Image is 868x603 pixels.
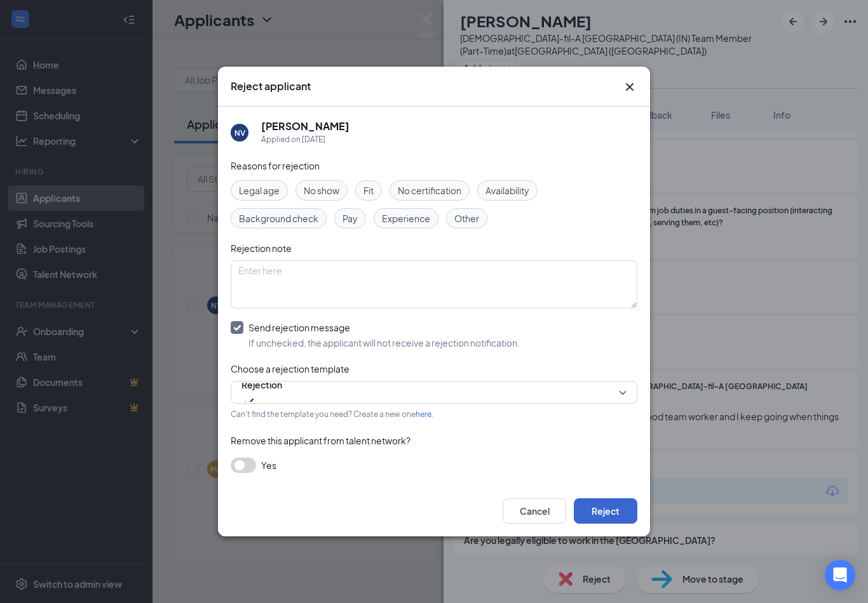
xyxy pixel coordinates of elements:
[398,183,461,197] span: No certification
[454,211,479,225] span: Other
[304,183,339,197] span: No show
[261,458,276,473] span: Yes
[231,242,292,254] span: Rejection note
[261,133,349,146] div: Applied on [DATE]
[234,128,245,138] div: NV
[485,183,529,197] span: Availability
[231,160,320,171] span: Reasons for rejection
[574,498,637,524] button: Reject
[825,560,855,590] div: Open Intercom Messenger
[231,435,410,446] span: Remove this applicant from talent network?
[239,211,318,225] span: Background check
[622,79,637,95] svg: Cross
[241,394,257,409] svg: Checkmark
[503,498,566,524] button: Cancel
[342,211,358,225] span: Pay
[363,183,374,197] span: Fit
[416,409,431,419] a: here
[239,183,280,197] span: Legal age
[231,363,349,374] span: Choose a rejection template
[261,119,349,133] h5: [PERSON_NAME]
[382,211,430,225] span: Experience
[231,79,311,93] h3: Reject applicant
[231,409,433,419] span: Can't find the template you need? Create a new one .
[622,79,637,95] button: Close
[241,375,282,394] span: Rejection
